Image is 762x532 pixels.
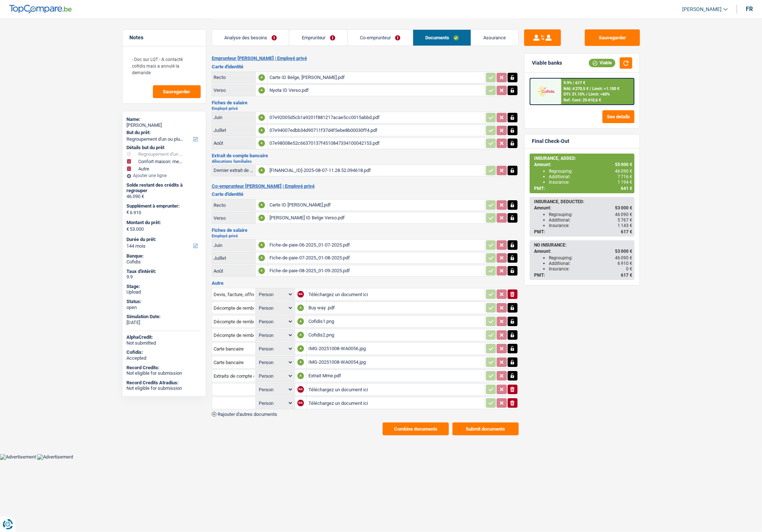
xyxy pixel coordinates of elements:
span: / [586,92,587,97]
div: Juin [214,115,254,120]
div: Record Credits: [127,365,201,371]
div: Cofidis2.png [308,330,483,341]
div: Carte ID Belge, [PERSON_NAME].pdf [269,72,483,83]
div: A [258,215,265,221]
div: 07e98008e52c66370137f4510847334100042153.pdf [269,138,483,149]
div: Insurance: [549,223,632,228]
a: [PERSON_NAME] [676,3,728,15]
span: 1 194 € [618,180,632,185]
div: Juin [214,242,254,248]
div: Taux d'intérêt: [127,269,201,274]
div: 07e92005d5cb1a9201f881217acae5cc0015abbd.pdf [269,112,483,123]
div: Amount: [534,162,632,167]
div: NA [297,400,304,406]
h2: Allocations familiales [212,159,519,163]
span: 617 € [621,229,632,234]
span: Limit: <60% [589,92,610,97]
div: Août [214,140,254,146]
div: Cofidis [127,259,201,265]
div: Carte ID [PERSON_NAME].pdf [269,199,483,211]
a: Analyse des besoins [212,30,289,46]
label: But du prêt: [127,130,200,136]
div: Insurance: [549,180,632,185]
div: Record Credits Atradius: [127,380,201,386]
div: Stage: [127,284,201,290]
div: A [297,373,304,379]
span: / [590,86,591,91]
img: Advertisement [37,454,73,460]
h3: Carte d'identité [212,64,519,69]
div: Upload [127,289,201,295]
div: A [258,167,265,174]
img: TopCompare Logo [9,5,72,14]
div: Viable banks [532,60,562,66]
div: [PERSON_NAME] [127,122,201,128]
div: Regrouping: [549,169,632,174]
div: 07e94007edbb34d90711f37d4f5ebe8b00030ff4.pdf [269,125,483,136]
div: Ajouter une ligne [127,173,201,178]
div: 9.9 [127,274,201,280]
button: Sauvegarder [585,29,640,46]
div: NA [297,386,304,393]
label: Montant du prêt: [127,220,200,226]
div: [FINANCIAL_ID]-2025-08-07-11.28.52.094618.pdf [269,165,483,176]
div: A [297,332,304,338]
span: 5 767 € [618,218,632,223]
div: Not submitted [127,340,201,346]
div: IMG-20251008-WA0054.jpg [308,357,483,368]
div: Regrouping: [549,212,632,217]
div: 9.9% | 617 € [564,80,585,85]
h3: Carte d'identité [212,192,519,197]
div: open [127,305,201,310]
img: Cofidis [532,85,559,98]
div: A [258,255,265,261]
div: Regrouping: [549,255,632,260]
span: Limit: >1.100 € [592,86,619,91]
label: Supplément à emprunter: [127,203,200,209]
span: 1 143 € [618,223,632,228]
div: PMT: [534,273,632,278]
div: A [258,74,265,81]
div: Accepted [127,355,201,361]
h3: Fiches de salaire [212,228,519,233]
h3: Autre [212,281,519,285]
span: 7 716 € [618,174,632,179]
span: NAI: 4 270,5 € [564,86,589,91]
div: IMG-20251008-WA0056.jpg [308,343,483,354]
button: See details [602,110,634,123]
div: 46.090 € [127,194,201,199]
h2: Co-emprunteur [PERSON_NAME] | Employé privé [212,183,519,189]
div: Verso [214,215,254,221]
span: 0 € [626,266,632,272]
label: Durée du prêt: [127,237,200,242]
div: PMT: [534,229,632,234]
div: INSURANCE, ADDED: [534,156,632,161]
div: A [297,345,304,352]
span: € [127,209,129,215]
div: Simulation Date: [127,314,201,320]
div: A [258,140,265,147]
div: Nyota ID Verso.pdf [269,85,483,96]
span: 617 € [621,273,632,278]
div: Juillet [214,255,254,261]
div: Ref. Cost: 25 410,6 € [564,98,601,103]
a: Documents [413,30,471,46]
div: Recto [214,202,254,208]
span: Rajouter d'autres documents [218,412,277,417]
div: Recto [214,75,254,80]
h3: Fiches de salaire [212,100,519,105]
div: Fiche-de-paie-07-2025_01-08-2025.pdf [269,252,483,263]
div: Cofidis1.png [308,316,483,327]
div: Juillet [214,127,254,133]
h2: Emprunteur [PERSON_NAME] | Employé privé [212,55,519,61]
div: Additional: [549,218,632,223]
span: 46 090 € [615,169,632,174]
div: Buy way .pdf [308,302,483,313]
div: Détails but du prêt [127,145,201,151]
div: Verso [214,87,254,93]
div: Amount: [534,205,632,211]
a: Assurance [471,30,518,46]
div: A [297,359,304,366]
button: Combine documents [383,423,449,435]
span: € [127,226,129,232]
